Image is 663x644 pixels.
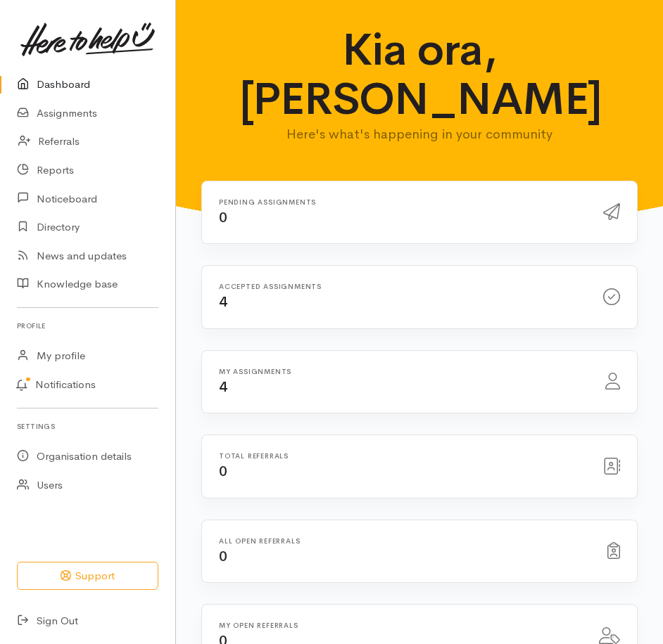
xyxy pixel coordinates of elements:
h6: My open referrals [219,622,582,629]
h6: My assignments [219,368,588,375]
span: 4 [219,293,227,311]
h6: Profile [17,316,158,335]
h6: Total referrals [219,452,586,460]
h6: Accepted assignments [219,283,586,290]
h6: Settings [17,417,158,436]
span: 0 [219,463,227,480]
span: 0 [219,209,227,226]
p: Here's what's happening in your community [239,124,600,144]
h6: Pending assignments [219,198,586,206]
h6: All open referrals [219,537,591,545]
h1: Kia ora, [PERSON_NAME] [239,25,600,124]
button: Support [17,562,158,591]
span: 4 [219,378,227,396]
span: 0 [219,548,227,565]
